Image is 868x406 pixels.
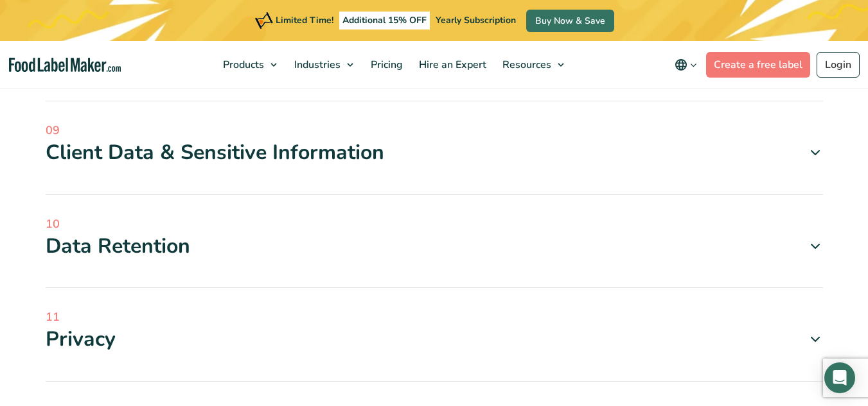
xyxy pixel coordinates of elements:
span: Products [219,58,265,72]
a: Products [215,41,283,89]
div: Privacy [46,326,823,353]
span: 09 [46,122,823,139]
a: 11 Privacy [46,309,823,353]
span: Yearly Subscription [436,14,516,26]
span: 10 [46,216,823,233]
span: 11 [46,309,823,326]
a: Buy Now & Save [526,10,614,32]
div: Data Retention [46,233,823,260]
div: Open Intercom Messenger [824,362,855,393]
a: Hire an Expert [411,41,492,89]
span: Resources [499,58,553,72]
span: Additional 15% OFF [339,12,430,30]
span: Pricing [367,58,404,72]
a: Industries [287,41,360,89]
a: Resources [495,41,571,89]
span: Industries [290,58,342,72]
a: Pricing [363,41,408,89]
a: Create a free label [706,52,810,78]
a: 10 Data Retention [46,216,823,260]
span: Hire an Expert [415,58,488,72]
a: 09 Client Data & Sensitive Information [46,122,823,166]
span: Limited Time! [276,14,333,26]
a: Login [817,52,860,78]
div: Client Data & Sensitive Information [46,139,823,166]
